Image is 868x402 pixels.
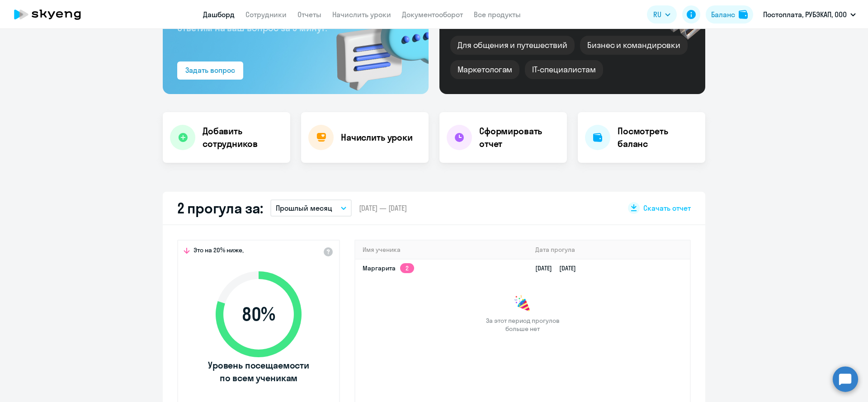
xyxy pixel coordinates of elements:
span: Уровень посещаемости по всем ученикам [207,359,311,384]
span: [DATE] — [DATE] [359,203,407,213]
button: Постоплата, РУБЭКАП, ООО [759,4,860,25]
div: Баланс [711,9,735,20]
h4: Сформировать отчет [479,125,560,150]
a: [DATE][DATE] [535,264,583,272]
a: Маргарита2 [363,264,414,272]
p: Прошлый месяц [276,203,332,213]
a: Дашборд [203,10,235,19]
h4: Добавить сотрудников [203,125,283,150]
a: Начислить уроки [332,10,391,19]
button: RU [647,5,677,24]
a: Все продукты [474,10,521,19]
th: Дата прогула [528,241,690,259]
h4: Посмотреть баланс [618,125,698,150]
h2: 2 прогула за: [177,199,263,217]
div: Задать вопрос [185,65,235,76]
span: 80 % [207,303,311,325]
div: IT-специалистам [525,60,603,79]
th: Имя ученика [355,241,528,259]
app-skyeng-badge: 2 [400,263,414,273]
a: Документооборот [402,10,463,19]
span: За этот период прогулов больше нет [485,317,561,333]
h4: Начислить уроки [341,131,413,144]
span: RU [653,9,661,20]
p: Постоплата, РУБЭКАП, ООО [763,9,847,20]
button: Балансbalance [706,5,753,24]
div: Маркетологам [450,60,519,79]
img: balance [739,10,748,19]
button: Задать вопрос [177,61,243,80]
span: Скачать отчет [643,203,691,213]
img: congrats [514,295,532,313]
a: Сотрудники [245,10,287,19]
button: Прошлый месяц [270,199,352,217]
div: Для общения и путешествий [450,36,575,55]
a: Отчеты [297,10,321,19]
div: Бизнес и командировки [580,36,688,55]
span: Это на 20% ниже, [193,246,244,257]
